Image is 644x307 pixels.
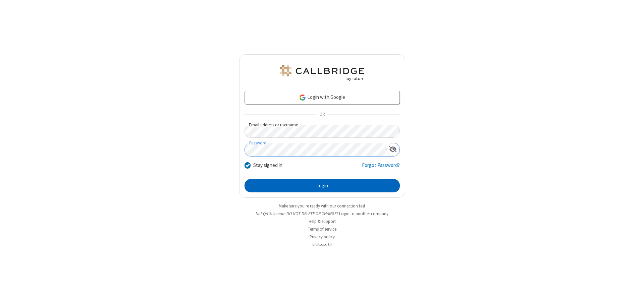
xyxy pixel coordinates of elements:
a: Make sure you're ready with our connection test [279,203,365,209]
a: Terms of service [308,226,336,232]
input: Password [245,143,386,156]
img: QA Selenium DO NOT DELETE OR CHANGE [278,65,366,81]
a: Privacy policy [310,234,335,240]
a: Login with Google [245,91,400,104]
div: Show password [386,143,399,156]
a: Help & support [309,219,336,224]
label: Stay signed in [253,162,282,169]
li: v2.6.353.1b [239,241,405,248]
li: Not QA Selenium DO NOT DELETE OR CHANGE? [239,210,405,217]
input: Email address or username [245,125,400,138]
img: google-icon.png [299,94,306,101]
a: Forgot Password? [362,162,400,174]
iframe: Chat [627,290,639,302]
button: Login [245,179,400,192]
button: Login to another company [339,210,388,217]
span: OR [317,110,327,119]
